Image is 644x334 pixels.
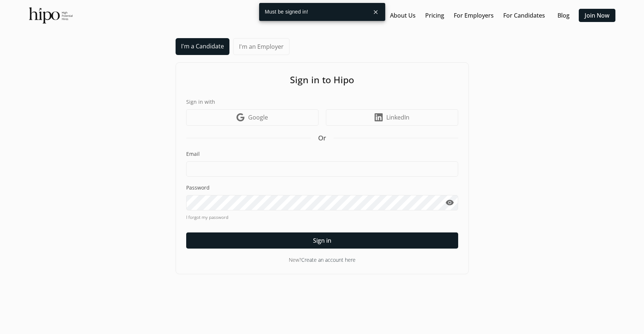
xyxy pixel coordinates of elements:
[387,9,419,22] button: About Us
[186,150,458,158] label: Email
[186,73,458,87] h1: Sign in to Hipo
[186,232,458,249] button: Sign in
[503,11,545,20] a: For Candidates
[318,133,326,143] span: Or
[176,38,229,55] a: I'm a Candidate
[552,9,575,22] button: Blog
[557,11,569,20] a: Blog
[442,195,458,210] button: visibility
[454,11,494,20] a: For Employers
[386,113,409,122] span: LinkedIn
[326,109,458,126] a: LinkedIn
[186,98,458,106] label: Sign in with
[313,236,331,245] span: Sign in
[369,5,382,19] button: close
[186,184,458,191] label: Password
[248,113,268,122] span: Google
[585,11,610,20] a: Join Now
[186,109,319,126] a: Google
[301,256,356,263] a: Create an account here
[233,38,290,55] a: I'm an Employer
[451,9,497,22] button: For Employers
[500,9,548,22] button: For Candidates
[422,9,447,22] button: Pricing
[186,256,458,264] div: New?
[390,11,416,20] a: About Us
[445,198,454,207] span: visibility
[29,7,73,23] img: official-logo
[186,214,458,221] a: I forgot my password
[425,11,444,20] a: Pricing
[579,9,615,22] button: Join Now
